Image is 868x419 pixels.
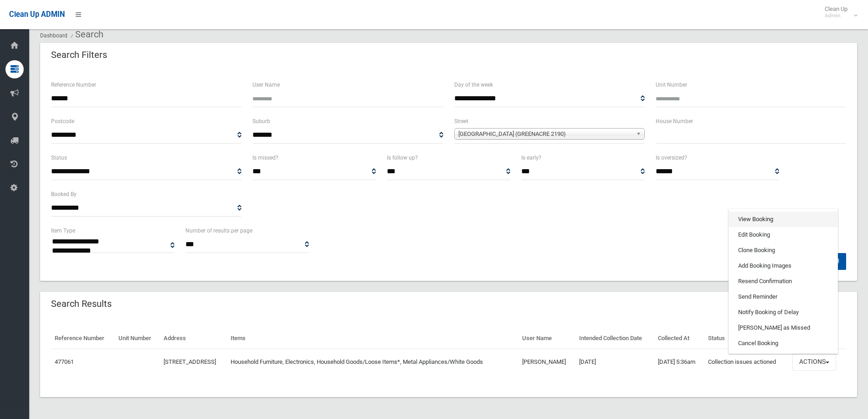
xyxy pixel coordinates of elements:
th: Address [160,328,227,349]
span: Clean Up ADMIN [9,10,65,19]
td: Collection issues actioned [704,349,789,375]
a: Send Reminder [729,289,837,305]
a: 477061 [55,358,74,365]
th: Items [227,328,519,349]
td: [PERSON_NAME] [519,349,576,375]
th: Status [704,328,789,349]
a: [PERSON_NAME] as Missed [729,320,837,336]
label: Unit Number [656,80,687,90]
label: Day of the week [454,80,493,90]
th: Collected At [654,328,704,349]
td: [DATE] 5:36am [654,349,704,375]
label: Is follow up? [387,153,418,163]
a: Clone Booking [729,243,837,258]
li: Search [69,26,103,43]
a: Edit Booking [729,227,837,243]
label: Suburb [252,116,270,126]
a: Resend Confirmation [729,274,837,289]
a: Notify Booking of Delay [729,305,837,320]
label: Postcode [51,116,74,126]
td: Household Furniture, Electronics, Household Goods/Loose Items*, Metal Appliances/White Goods [227,349,519,375]
label: Is early? [521,153,541,163]
a: [STREET_ADDRESS] [164,358,216,365]
a: Cancel Booking [729,336,837,351]
a: View Booking [729,212,837,227]
span: [GEOGRAPHIC_DATA] (GREENACRE 2190) [458,129,632,140]
label: User Name [252,80,280,90]
label: House Number [656,116,693,126]
label: Street [454,116,468,126]
label: Number of results per page [185,226,252,236]
th: Intended Collection Date [575,328,654,349]
button: Actions [792,354,836,371]
label: Status [51,153,67,163]
a: Add Booking Images [729,258,837,274]
header: Search Results [40,295,123,313]
th: Reference Number [51,328,115,349]
a: Dashboard [40,32,67,39]
label: Is oversized? [656,153,687,163]
label: Reference Number [51,80,96,90]
label: Item Type [51,226,75,236]
td: [DATE] [575,349,654,375]
small: Admin [825,12,847,19]
label: Booked By [51,189,77,199]
th: User Name [519,328,576,349]
label: Is missed? [252,153,278,163]
span: Clean Up [820,5,857,19]
header: Search Filters [40,46,118,64]
th: Unit Number [115,328,160,349]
